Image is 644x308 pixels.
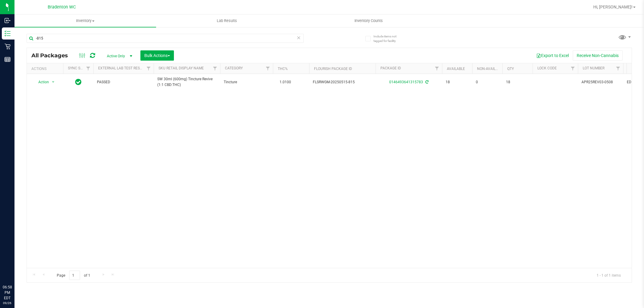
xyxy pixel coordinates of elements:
[6,260,24,278] iframe: Resource center
[446,79,469,85] span: 18
[156,14,298,27] a: Lab Results
[537,66,557,70] a: Lock Code
[27,34,304,43] input: Search Package ID, Item Name, SKU, Lot or Part Number...
[52,271,95,280] span: Page of 1
[476,79,499,85] span: 0
[75,78,82,86] span: In Sync
[573,50,623,61] button: Receive Non-Cannabis
[159,66,204,70] a: Sku Retail Display Name
[3,284,12,301] p: 06:58 PM EDT
[506,79,529,85] span: 18
[583,66,604,70] a: Lot Number
[346,18,391,24] span: Inventory Counts
[209,18,245,24] span: Lab Results
[278,67,288,71] a: THC%
[31,52,74,59] span: All Packages
[568,63,578,74] a: Filter
[14,14,156,27] a: Inventory
[380,66,401,70] a: Package ID
[593,5,633,9] span: Hi, [PERSON_NAME]!
[613,63,623,74] a: Filter
[592,271,626,280] span: 1 - 1 of 1 items
[5,56,11,62] inline-svg: Reports
[140,50,174,61] button: Bulk Actions
[225,66,243,70] a: Category
[144,63,154,74] a: Filter
[432,63,442,74] a: Filter
[97,79,150,85] span: PASSED
[50,78,57,86] span: select
[313,79,372,85] span: FLSRWGM-20250515-815
[277,78,294,87] span: 1.0100
[144,53,170,58] span: Bulk Actions
[69,271,80,280] input: 1
[425,80,428,84] span: Sync from Compliance System
[447,67,465,71] a: Available
[98,66,146,70] a: External Lab Test Result
[31,67,61,71] div: Actions
[48,5,76,10] span: Bradenton WC
[298,14,439,27] a: Inventory Counts
[389,80,423,84] a: 0146493641315783
[297,34,301,42] span: Clear
[33,78,49,86] span: Action
[3,301,12,305] p: 09/26
[5,43,11,49] inline-svg: Retail
[507,67,514,71] a: Qty
[582,79,620,85] span: APR25REV03-0508
[224,79,269,85] span: Tincture
[263,63,273,74] a: Filter
[373,34,404,43] span: Include items not tagged for facility
[5,30,11,37] inline-svg: Inventory
[14,18,156,24] span: Inventory
[83,63,93,74] a: Filter
[157,76,216,88] span: SW 30ml (600mg) Tincture Revive (1:1 CBD:THC)
[314,67,352,71] a: Flourish Package ID
[210,63,220,74] a: Filter
[5,17,11,24] inline-svg: Inbound
[477,67,504,71] a: Non-Available
[68,66,91,70] a: Sync Status
[532,50,573,61] button: Export to Excel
